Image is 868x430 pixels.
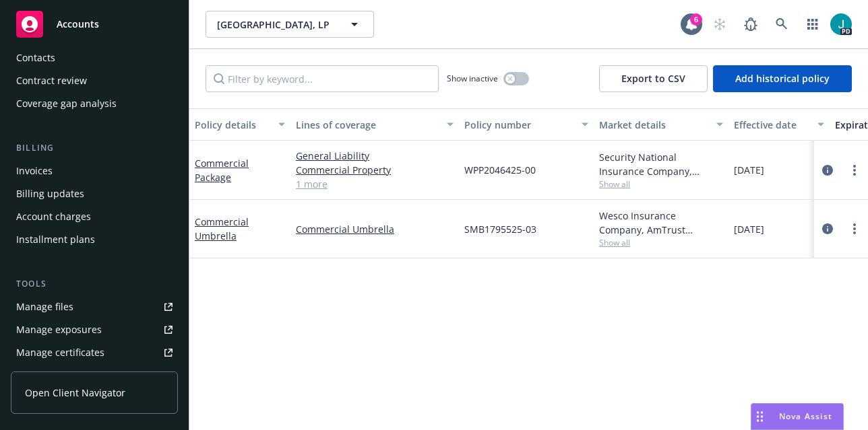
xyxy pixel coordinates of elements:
[768,11,795,38] a: Search
[713,65,852,92] button: Add historical policy
[11,229,178,250] a: Installment plans
[830,13,852,35] img: photo
[16,342,104,363] div: Manage certificates
[11,342,178,363] a: Manage certificates
[11,277,178,291] div: Tools
[846,221,863,237] a: more
[621,72,685,85] span: Export to CSV
[594,108,728,141] button: Market details
[296,163,454,177] a: Commercial Property
[11,296,178,318] a: Manage files
[599,150,723,178] div: Security National Insurance Company, AmTrust Financial Services
[16,160,53,182] div: Invoices
[16,93,117,114] div: Coverage gap analysis
[734,118,809,132] div: Effective date
[16,47,55,69] div: Contacts
[16,206,91,227] div: Account charges
[16,229,95,250] div: Installment plans
[447,73,498,84] span: Show inactive
[751,404,768,429] div: Drag to move
[751,403,844,430] button: Nova Assist
[195,157,249,184] a: Commercial Package
[734,163,764,177] span: [DATE]
[25,386,125,400] span: Open Client Navigator
[16,319,102,341] div: Manage exposures
[16,70,87,92] div: Contract review
[459,108,594,141] button: Policy number
[11,70,178,92] a: Contract review
[296,149,454,163] a: General Liability
[11,93,178,114] a: Coverage gap analysis
[206,11,374,38] button: [GEOGRAPHIC_DATA], LP
[779,410,832,422] span: Nova Assist
[195,215,249,242] a: Commercial Umbrella
[206,65,439,92] input: Filter by keyword...
[599,118,708,132] div: Market details
[296,222,454,236] a: Commercial Umbrella
[11,183,178,205] a: Billing updates
[290,108,459,141] button: Lines of coverage
[57,19,99,30] span: Accounts
[728,108,830,141] button: Effective date
[599,178,723,190] span: Show all
[11,206,178,227] a: Account charges
[819,162,836,178] a: circleInformation
[737,11,764,38] a: Report a Bug
[599,65,708,92] button: Export to CSV
[706,11,733,38] a: Start snowing
[464,163,536,177] span: WPP2046425-00
[464,118,573,132] div: Policy number
[189,108,290,141] button: Policy details
[846,162,863,178] a: more
[11,47,178,69] a: Contacts
[599,237,723,248] span: Show all
[195,118,270,132] div: Policy details
[296,118,439,132] div: Lines of coverage
[296,177,454,191] a: 1 more
[16,296,73,318] div: Manage files
[819,221,836,237] a: circleInformation
[599,209,723,237] div: Wesco Insurance Company, AmTrust Financial Services
[464,222,536,236] span: SMB1795525-03
[734,222,764,236] span: [DATE]
[735,72,830,85] span: Add historical policy
[11,5,178,43] a: Accounts
[690,13,702,26] div: 6
[11,141,178,155] div: Billing
[217,17,334,32] span: [GEOGRAPHIC_DATA], LP
[11,319,178,341] a: Manage exposures
[799,11,826,38] a: Switch app
[11,160,178,182] a: Invoices
[16,183,84,205] div: Billing updates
